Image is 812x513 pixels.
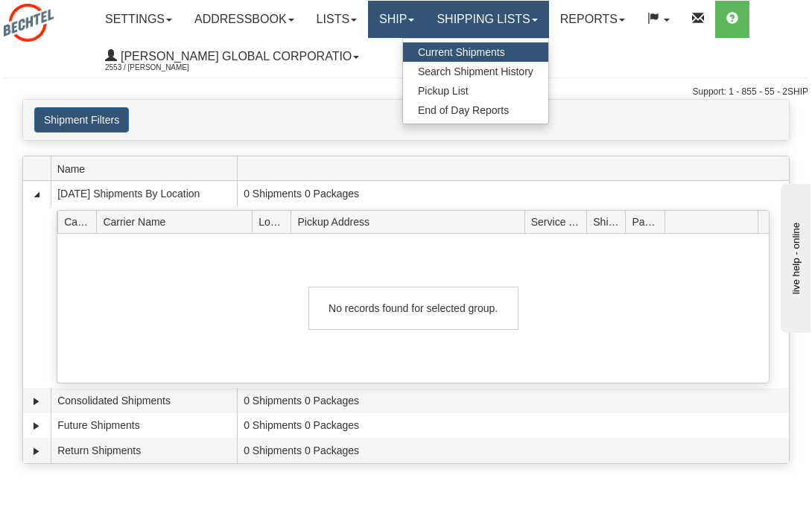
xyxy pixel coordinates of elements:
[51,438,237,463] td: Return Shipments
[368,1,425,38] a: Ship
[418,104,509,116] span: End of Day Reports
[237,388,789,413] td: 0 Shipments 0 Packages
[105,60,217,75] span: 2553 / [PERSON_NAME]
[29,394,44,409] a: Expand
[51,181,237,206] td: [DATE] Shipments By Location
[258,210,291,233] span: Location Id
[418,46,505,58] span: Current Shipments
[4,4,54,42] img: logo2553.jpg
[34,107,129,133] button: Shipment Filters
[117,50,352,63] span: [PERSON_NAME] Global Corporatio
[297,210,524,233] span: Pickup Address
[51,388,237,413] td: Consolidated Shipments
[237,413,789,439] td: 0 Shipments 0 Packages
[549,1,636,38] a: Reports
[778,180,811,332] iframe: chat widget
[103,210,252,233] span: Carrier Name
[403,101,548,120] a: End of Day Reports
[305,1,368,38] a: Lists
[94,1,183,38] a: Settings
[632,210,664,233] span: Packages
[51,413,237,439] td: Future Shipments
[593,210,626,233] span: Shipments
[11,13,138,24] div: live help - online
[29,187,44,202] a: Collapse
[425,1,548,38] a: Shipping lists
[183,1,305,38] a: Addressbook
[403,81,548,101] a: Pickup List
[403,62,548,81] a: Search Shipment History
[4,86,808,98] div: Support: 1 - 855 - 55 - 2SHIP
[29,444,44,459] a: Expand
[308,287,518,330] div: No records found for selected group.
[237,438,789,463] td: 0 Shipments 0 Packages
[418,85,469,97] span: Pickup List
[531,210,587,233] span: Service Type
[237,181,789,206] td: 0 Shipments 0 Packages
[94,38,370,75] a: [PERSON_NAME] Global Corporatio 2553 / [PERSON_NAME]
[64,210,97,233] span: Carrier Id
[29,418,44,433] a: Expand
[403,42,548,62] a: Current Shipments
[418,66,533,77] span: Search Shipment History
[57,157,237,180] span: Name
